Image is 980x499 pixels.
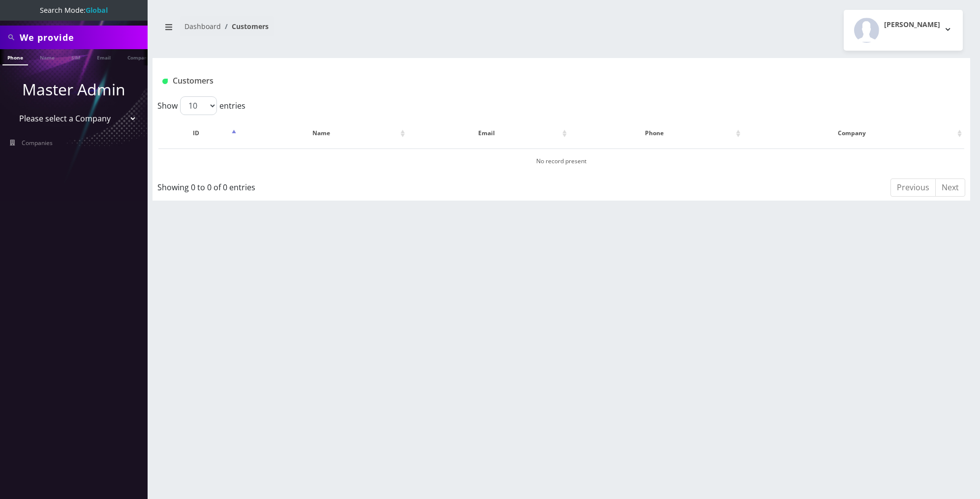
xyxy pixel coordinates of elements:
[160,16,554,44] nav: breadcrumb
[20,28,145,47] input: Search All Companies
[157,96,245,115] label: Show entries
[66,49,85,64] a: SIM
[744,119,964,147] th: Company: activate to sort column ascending
[22,139,53,147] span: Companies
[184,22,221,31] a: Dashboard
[92,49,116,64] a: Email
[158,119,239,147] th: ID: activate to sort column descending
[162,76,825,86] h1: Customers
[86,5,108,15] strong: Global
[158,148,964,174] td: No record present
[408,119,569,147] th: Email: activate to sort column ascending
[890,178,936,197] a: Previous
[221,21,269,31] li: Customers
[844,10,963,51] button: [PERSON_NAME]
[122,49,155,64] a: Company
[35,49,60,64] a: Name
[935,178,965,197] a: Next
[2,49,28,65] a: Phone
[180,96,217,115] select: Showentries
[240,119,407,147] th: Name: activate to sort column ascending
[157,177,487,193] div: Showing 0 to 0 of 0 entries
[570,119,743,147] th: Phone: activate to sort column ascending
[40,5,108,15] span: Search Mode:
[884,21,940,29] h2: [PERSON_NAME]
